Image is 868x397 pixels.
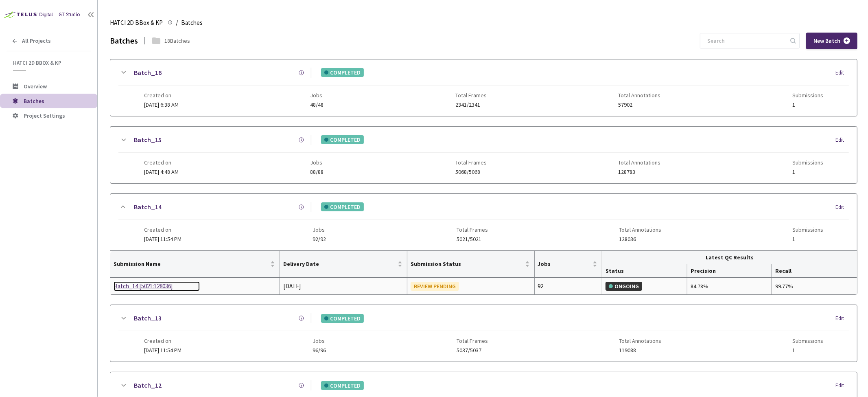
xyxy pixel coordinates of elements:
[134,68,162,78] a: Batch_16
[835,136,849,144] div: Edit
[835,314,849,322] div: Edit
[110,35,138,47] div: Batches
[775,282,854,291] div: 99.77%
[619,159,661,166] span: Total Annotations
[313,226,326,233] span: Jobs
[407,251,535,278] th: Submission Status
[792,236,823,242] span: 1
[792,159,823,166] span: Submissions
[321,314,364,323] div: COMPLETED
[110,127,857,183] div: Batch_15COMPLETEDEditCreated on[DATE] 4:48 AMJobs88/88Total Frames5068/5068Total Annotations12878...
[310,169,324,175] span: 88/88
[13,59,86,66] span: HATCI 2D BBox & KP
[313,347,326,353] span: 96/96
[144,168,179,175] span: [DATE] 4:48 AM
[144,101,179,108] span: [DATE] 6:38 AM
[619,338,661,344] span: Total Annotations
[110,305,857,362] div: Batch_13COMPLETEDEditCreated on[DATE] 11:54 PMJobs96/96Total Frames5037/5037Total Annotations1190...
[835,382,849,390] div: Edit
[691,282,769,291] div: 84.78%
[144,226,181,233] span: Created on
[321,202,364,211] div: COMPLETED
[535,251,603,278] th: Jobs
[792,169,823,175] span: 1
[24,97,44,105] span: Batches
[792,92,823,99] span: Submissions
[110,59,857,116] div: Batch_16COMPLETEDEditCreated on[DATE] 6:38 AMJobs48/48Total Frames2341/2341Total Annotations57902...
[602,251,857,264] th: Latest QC Results
[792,102,823,108] span: 1
[310,92,324,99] span: Jobs
[114,261,269,267] span: Submission Name
[310,102,324,108] span: 48/48
[619,347,661,353] span: 119088
[619,169,661,175] span: 128783
[792,347,823,353] span: 1
[619,226,661,233] span: Total Annotations
[538,261,591,267] span: Jobs
[538,281,599,291] div: 92
[280,251,407,278] th: Delivery Date
[321,68,364,77] div: COMPLETED
[792,226,823,233] span: Submissions
[455,102,487,108] span: 2341/2341
[602,264,687,278] th: Status
[24,83,47,90] span: Overview
[313,338,326,344] span: Jobs
[457,338,488,344] span: Total Frames
[22,37,51,44] span: All Projects
[310,159,324,166] span: Jobs
[110,194,857,250] div: Batch_14COMPLETEDEditCreated on[DATE] 11:54 PMJobs92/92Total Frames5021/5021Total Annotations1280...
[835,69,849,77] div: Edit
[457,226,488,233] span: Total Frames
[457,347,488,353] span: 5037/5037
[164,37,190,45] div: 18 Batches
[110,18,163,28] span: HATCI 2D BBox & KP
[321,135,364,144] div: COMPLETED
[455,92,487,99] span: Total Frames
[59,11,80,19] div: GT Studio
[772,264,857,278] th: Recall
[144,235,181,243] span: [DATE] 11:54 PM
[134,380,162,390] a: Batch_12
[457,236,488,242] span: 5021/5021
[176,18,178,28] li: /
[619,92,661,99] span: Total Annotations
[144,92,179,99] span: Created on
[110,251,280,278] th: Submission Name
[134,202,162,212] a: Batch_14
[792,338,823,344] span: Submissions
[181,18,203,28] span: Batches
[144,347,181,354] span: [DATE] 11:54 PM
[455,159,487,166] span: Total Frames
[411,282,459,291] div: REVIEW PENDING
[114,281,200,291] a: Batch_14 [5021:128036]
[455,169,487,175] span: 5068/5068
[835,203,849,211] div: Edit
[283,281,404,291] div: [DATE]
[702,33,789,48] input: Search
[144,159,179,166] span: Created on
[813,37,840,44] span: New Batch
[283,261,396,267] span: Delivery Date
[134,135,162,145] a: Batch_15
[321,381,364,390] div: COMPLETED
[619,236,661,242] span: 128036
[144,338,181,344] span: Created on
[134,313,162,323] a: Batch_13
[619,102,661,108] span: 57902
[606,282,642,291] div: ONGOING
[411,261,523,267] span: Submission Status
[687,264,772,278] th: Precision
[313,236,326,242] span: 92/92
[24,112,65,119] span: Project Settings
